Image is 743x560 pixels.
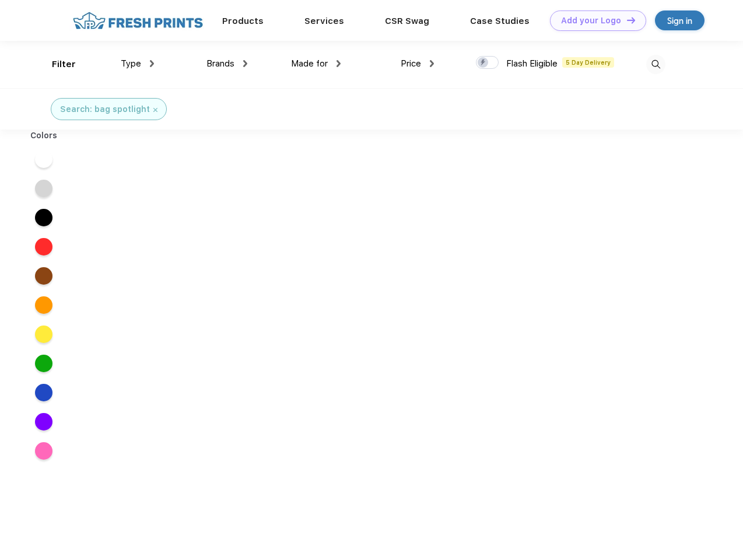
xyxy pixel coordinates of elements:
[222,16,264,26] a: Products
[121,58,141,69] span: Type
[627,17,635,23] img: DT
[667,14,692,27] div: Sign in
[401,58,421,69] span: Price
[646,55,665,74] img: desktop_search.svg
[291,58,328,69] span: Made for
[337,60,341,67] img: dropdown.png
[206,58,234,69] span: Brands
[69,10,206,31] img: fo%20logo%202.webp
[60,103,150,116] div: Search: bag spotlight
[243,60,247,67] img: dropdown.png
[655,10,705,30] a: Sign in
[150,60,154,67] img: dropdown.png
[22,129,66,142] div: Colors
[153,108,157,112] img: filter_cancel.svg
[430,60,434,67] img: dropdown.png
[506,58,558,69] span: Flash Eligible
[562,57,614,68] span: 5 Day Delivery
[561,16,621,26] div: Add your Logo
[52,58,76,71] div: Filter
